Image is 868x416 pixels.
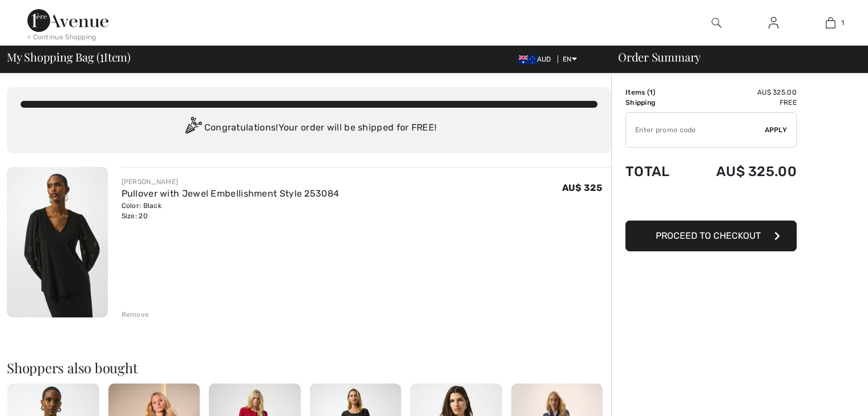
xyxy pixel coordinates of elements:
[181,117,204,140] img: Congratulation2.svg
[7,167,108,317] img: Pullover with Jewel Embellishment Style 253084
[626,113,765,147] input: Promo code
[826,16,835,30] img: My Bag
[712,16,721,30] img: search the website
[122,177,340,187] div: [PERSON_NAME]
[625,221,797,251] button: Proceed to Checkout
[562,182,602,193] span: AU$ 325
[625,87,686,97] td: Items ( )
[519,55,537,64] img: Australian Dollar
[686,87,797,97] td: AU$ 325.00
[625,191,797,217] iframe: PayPal
[519,55,556,63] span: AUD
[100,48,104,63] span: 1
[686,152,797,191] td: AU$ 325.00
[802,16,858,30] a: 1
[21,117,597,140] div: Congratulations! Your order will be shipped for FREE!
[686,97,797,108] td: Free
[625,152,686,191] td: Total
[769,16,778,30] img: My Info
[7,361,611,374] h2: Shoppers also bought
[625,97,686,108] td: Shipping
[27,32,96,42] div: < Continue Shopping
[122,188,340,199] a: Pullover with Jewel Embellishment Style 253084
[765,125,788,135] span: Apply
[760,16,788,30] a: Sign In
[656,230,761,241] span: Proceed to Checkout
[27,9,108,32] img: 1ère Avenue
[122,309,150,320] div: Remove
[841,18,844,28] span: 1
[122,201,340,221] div: Color: Black Size: 20
[649,88,653,96] span: 1
[7,51,131,63] span: My Shopping Bag ( Item)
[604,51,861,63] div: Order Summary
[563,55,577,63] span: EN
